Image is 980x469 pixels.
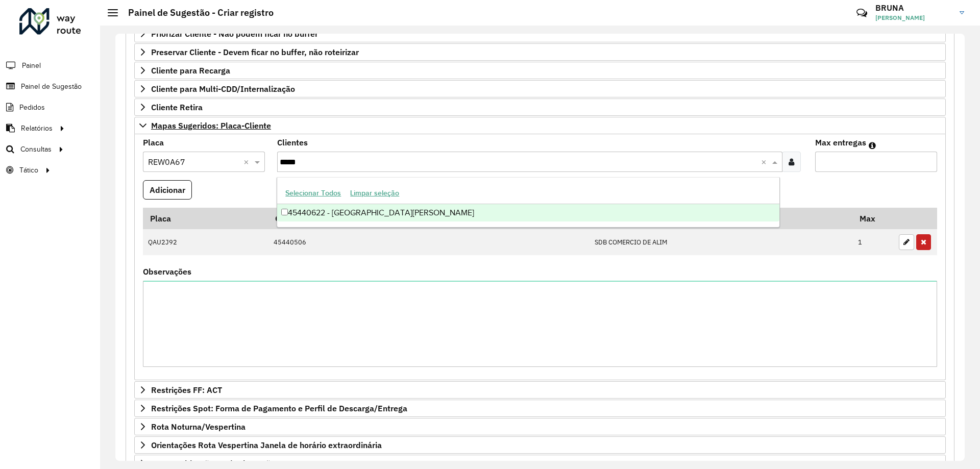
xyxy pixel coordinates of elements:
span: Priorizar Cliente - Não podem ficar no buffer [151,30,318,38]
span: Relatórios [21,123,53,134]
span: Cliente para Recarga [151,66,230,75]
span: Clear all [243,156,252,168]
div: Mapas Sugeridos: Placa-Cliente [134,134,946,381]
span: Cliente para Multi-CDD/Internalização [151,85,295,93]
a: Mapas Sugeridos: Placa-Cliente [134,117,946,134]
span: Preservar Cliente - Devem ficar no buffer, não roteirizar [151,48,359,56]
span: Restrições FF: ACT [151,386,222,394]
span: Consultas [20,144,52,155]
label: Observações [143,265,191,278]
span: Tático [19,165,38,176]
button: Adicionar [143,180,192,200]
a: Cliente Retira [134,98,946,116]
a: Priorizar Cliente - Não podem ficar no buffer [134,25,946,42]
div: 45440622 - [GEOGRAPHIC_DATA][PERSON_NAME] [277,204,779,221]
th: Max [853,208,894,229]
span: Pre-Roteirização AS / Orientações [151,459,279,467]
button: Limpar seleção [346,185,404,201]
a: Orientações Rota Vespertina Janela de horário extraordinária [134,436,946,454]
td: QAU2J92 [143,229,268,256]
span: Mapas Sugeridos: Placa-Cliente [151,121,271,130]
span: Orientações Rota Vespertina Janela de horário extraordinária [151,441,382,449]
span: Painel de Sugestão [21,81,82,92]
span: [PERSON_NAME] [875,13,952,22]
span: Clear all [761,156,770,168]
a: Restrições Spot: Forma de Pagamento e Perfil de Descarga/Entrega [134,400,946,417]
td: 1 [853,229,894,256]
h2: Painel de Sugestão - Criar registro [118,7,274,18]
a: Cliente para Multi-CDD/Internalização [134,80,946,97]
label: Clientes [277,136,308,149]
span: Painel [22,60,41,71]
a: Rota Noturna/Vespertina [134,418,946,435]
span: Pedidos [19,102,45,113]
label: Placa [143,136,164,149]
span: Restrições Spot: Forma de Pagamento e Perfil de Descarga/Entrega [151,404,407,412]
h3: BRUNA [875,3,952,13]
button: Selecionar Todos [281,185,346,201]
label: Max entregas [815,136,866,149]
td: SDB COMERCIO DE ALIM [589,229,852,256]
a: Contato Rápido [851,2,873,24]
span: Rota Noturna/Vespertina [151,423,246,431]
em: Máximo de clientes que serão colocados na mesma rota com os clientes informados [869,141,876,150]
a: Restrições FF: ACT [134,381,946,399]
a: Cliente para Recarga [134,62,946,79]
span: Cliente Retira [151,103,203,111]
th: Código Cliente [268,208,590,229]
th: Placa [143,208,268,229]
td: 45440506 [268,229,590,256]
ng-dropdown-panel: Options list [277,177,779,228]
a: Preservar Cliente - Devem ficar no buffer, não roteirizar [134,43,946,61]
